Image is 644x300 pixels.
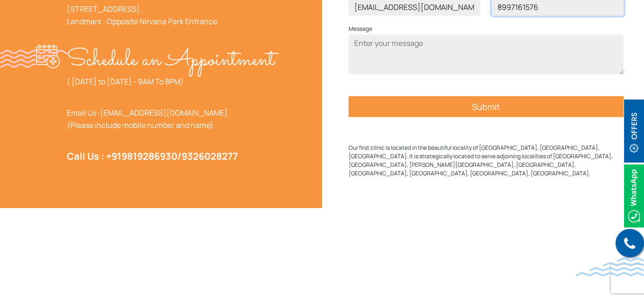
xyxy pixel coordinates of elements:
[349,23,372,35] label: Message
[349,96,624,117] input: Submit
[624,164,644,227] img: Whatsappicon
[624,100,644,163] img: offerBt
[349,144,624,178] p: Our first clinic is located in the beautiful locality of [GEOGRAPHIC_DATA], [GEOGRAPHIC_DATA], [G...
[624,190,644,200] a: Whatsappicon
[67,45,275,75] p: Schedule an Appointment
[182,150,238,163] a: 9326028277
[625,283,632,291] img: up-blue-arrow.svg
[67,75,275,88] p: ( [DATE] to [DATE] - 9AM To 8PM)
[576,257,644,276] img: bluewave
[67,107,275,131] p: Email Us : (Please include mobile number and name)
[67,4,219,27] a: [STREET_ADDRESS].Landmark : Opposite Nirvana Park Entrance.
[36,45,67,68] img: appointment-w
[100,108,228,118] a: [EMAIL_ADDRESS][DOMAIN_NAME]
[67,150,238,163] strong: Call Us : +91 /
[121,150,177,163] a: 9819286930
